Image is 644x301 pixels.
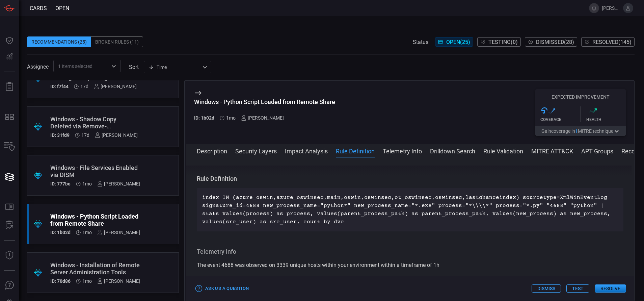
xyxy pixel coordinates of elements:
[477,37,521,47] button: Testing(0)
[1,32,18,49] button: Dashboard
[1,169,18,185] button: Cards
[149,64,200,71] div: Time
[532,284,561,293] button: Dismiss
[91,36,143,47] div: Broken Rules (11)
[82,278,92,284] span: Jun 29, 2025 10:25 AM
[197,262,439,268] span: The event 4688 was observed on 3339 unique hosts within your environment within a timeframe of 1h
[241,115,284,121] div: [PERSON_NAME]
[50,164,140,178] div: Windows - File Services Enabled via DISM
[1,139,18,155] button: Inventory
[1,217,18,233] button: ALERT ANALYSIS
[81,132,89,138] span: Jul 27, 2025 10:12 AM
[109,61,118,71] button: Open
[129,64,139,70] label: sort
[336,147,375,155] button: Rule Definition
[1,109,18,125] button: MITRE - Detection Posture
[50,116,138,130] div: Windows - Shadow Copy Deleted via Remove-CimInstance
[94,84,137,89] div: [PERSON_NAME]
[202,194,618,226] p: index IN (azure_oswin,azure_oswinsec,main,oswin,oswinsec,ot_oswinsec,oswinsec,lastchanceindex) so...
[95,132,138,138] div: [PERSON_NAME]
[1,247,18,264] button: Threat Intelligence
[58,63,92,70] span: 1 Items selected
[27,36,91,47] div: Recommendations (25)
[197,175,623,183] h3: Rule Definition
[488,39,518,45] span: Testing ( 0 )
[383,147,422,155] button: Telemetry Info
[535,94,626,100] h5: Expected Improvement
[194,98,335,105] div: Windows - Python Script Loaded from Remote Share
[592,39,632,45] span: Resolved ( 145 )
[595,284,626,293] button: Resolve
[446,39,470,45] span: Open ( 25 )
[50,84,69,89] h5: ID: f7f44
[235,147,277,155] button: Security Layers
[566,284,589,293] button: Test
[55,5,69,11] span: open
[82,230,92,235] span: Jun 29, 2025 10:25 AM
[531,147,573,155] button: MITRE ATT&CK
[1,49,18,65] button: Detections
[50,213,140,227] div: Windows - Python Script Loaded from Remote Share
[197,147,227,155] button: Description
[226,115,236,121] span: Jun 29, 2025 10:25 AM
[581,37,635,47] button: Resolved(145)
[30,5,47,11] span: Cards
[536,39,574,45] span: Dismissed ( 28 )
[82,181,92,186] span: Jul 06, 2025 8:47 AM
[97,278,140,284] div: [PERSON_NAME]
[483,147,523,155] button: Rule Validation
[80,84,88,89] span: Jul 27, 2025 10:12 AM
[50,181,71,186] h5: ID: 777be
[413,39,430,45] span: Status:
[50,132,70,138] h5: ID: 31fd9
[97,230,140,235] div: [PERSON_NAME]
[586,117,626,122] div: Health
[194,283,250,294] button: Ask Us a Question
[430,147,475,155] button: Drilldown Search
[1,199,18,215] button: Rule Catalog
[540,117,581,122] div: Coverage
[194,115,214,121] h5: ID: 1b02d
[50,278,71,284] h5: ID: 70d86
[602,5,620,11] span: [PERSON_NAME].[PERSON_NAME]
[50,261,140,276] div: Windows - Installation of Remote Server Administration Tools
[535,126,626,136] button: Gaincoverage in1MITRE technique
[27,64,49,70] span: Assignee
[1,79,18,95] button: Reports
[97,181,140,186] div: [PERSON_NAME]
[575,128,578,134] span: 1
[285,147,328,155] button: Impact Analysis
[525,37,577,47] button: Dismissed(28)
[50,230,71,235] h5: ID: 1b02d
[197,248,623,256] h3: Telemetry Info
[435,37,473,47] button: Open(25)
[581,147,613,155] button: APT Groups
[1,277,18,294] button: Ask Us A Question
